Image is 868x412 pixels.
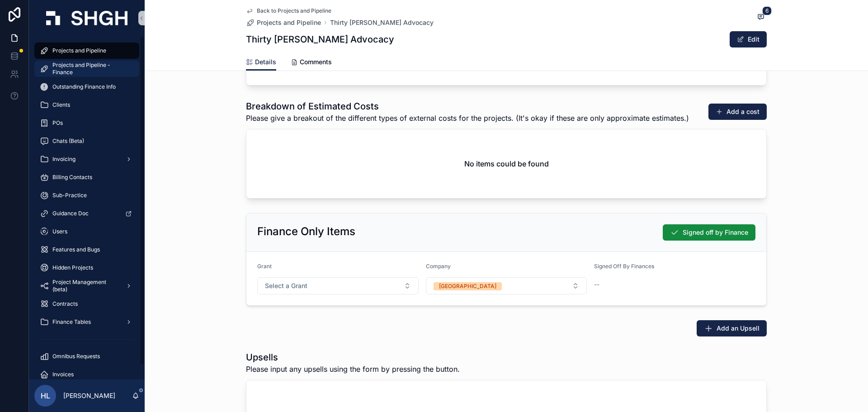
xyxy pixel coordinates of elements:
a: Contracts [34,296,139,312]
span: Features and Bugs [52,246,100,253]
span: Hidden Projects [52,264,93,271]
span: -- [594,280,599,289]
span: Comments [300,57,332,66]
span: Please input any upsells using the form by pressing the button. [246,364,460,374]
span: Details [255,57,276,66]
span: POs [52,119,63,127]
a: Clients [34,97,139,113]
button: Select Button [257,277,419,294]
span: Contracts [52,300,78,308]
a: Chats (Beta) [34,133,139,149]
span: Company [426,263,451,270]
span: Add an Upsell [717,324,759,333]
a: Project Management (beta) [34,278,139,294]
span: Project Management (beta) [52,279,118,293]
a: Projects and Pipeline - Finance [34,61,139,77]
a: Users [34,223,139,240]
a: Comments [291,54,332,72]
a: Invoicing [34,151,139,167]
span: HL [41,390,50,401]
div: scrollable content [29,36,145,379]
span: Projects and Pipeline [257,18,321,27]
span: Omnibus Requests [52,353,100,360]
a: Omnibus Requests [34,348,139,365]
a: Outstanding Finance Info [34,79,139,95]
a: Invoices [34,366,139,383]
span: Finance Tables [52,318,91,326]
a: Details [246,54,276,71]
button: Edit [730,31,767,47]
span: Signed off by Finance [683,228,748,237]
h1: Thirty [PERSON_NAME] Advocacy [246,33,394,46]
button: Select Button [426,277,587,294]
h2: Finance Only Items [257,224,355,239]
a: Guidance Doc [34,205,139,222]
span: Invoices [52,371,74,378]
a: POs [34,115,139,131]
span: Outstanding Finance Info [52,83,116,90]
span: Clients [52,101,70,109]
a: Sub-Practice [34,187,139,204]
span: Projects and Pipeline [52,47,106,54]
a: Back to Projects and Pipeline [246,7,331,14]
span: Please give a breakout of the different types of external costs for the projects. (It's okay if t... [246,113,689,123]
span: Sub-Practice [52,192,87,199]
span: Grant [257,263,272,270]
span: Billing Contacts [52,174,92,181]
h2: No items could be found [464,158,549,169]
button: Add a cost [708,104,767,120]
span: Signed Off By Finances [594,263,654,270]
a: Billing Contacts [34,169,139,185]
span: Guidance Doc [52,210,89,217]
a: Projects and Pipeline [246,18,321,27]
button: Add an Upsell [697,320,767,336]
span: Projects and Pipeline - Finance [52,62,130,76]
span: Users [52,228,67,235]
span: Select a Grant [265,281,307,290]
p: [PERSON_NAME] [63,391,115,400]
h1: Upsells [246,351,460,364]
span: Invoicing [52,156,75,163]
h1: Breakdown of Estimated Costs [246,100,689,113]
span: Chats (Beta) [52,137,84,145]
img: App logo [46,11,127,25]
div: [GEOGRAPHIC_DATA] [439,282,496,290]
a: Finance Tables [34,314,139,330]
a: Projects and Pipeline [34,43,139,59]
button: Signed off by Finance [663,224,755,241]
a: Features and Bugs [34,242,139,258]
span: Back to Projects and Pipeline [257,7,331,14]
a: Thirty [PERSON_NAME] Advocacy [330,18,434,27]
a: Hidden Projects [34,260,139,276]
span: 6 [762,6,772,15]
button: 6 [755,12,767,23]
